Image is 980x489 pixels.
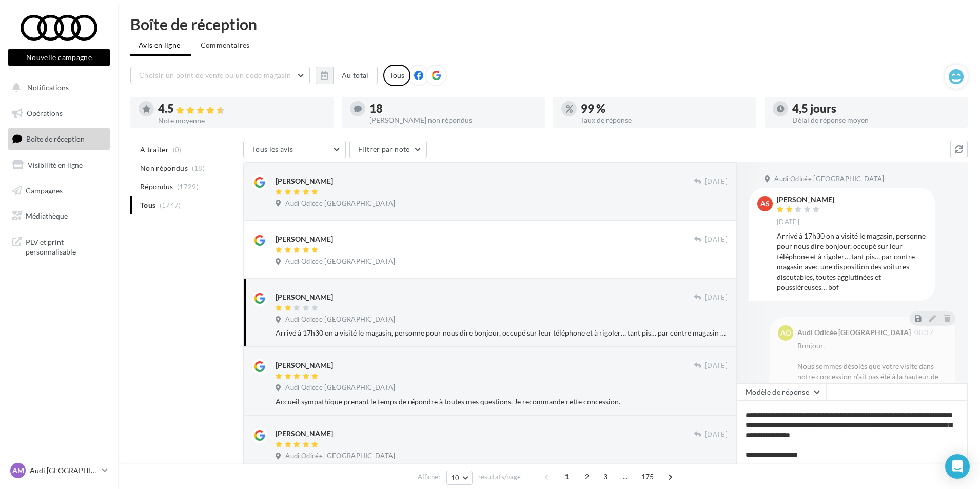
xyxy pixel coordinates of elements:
button: Au total [333,67,378,84]
span: résultats/page [478,472,521,482]
span: Audi Odicée [GEOGRAPHIC_DATA] [285,452,395,461]
span: [DATE] [777,218,799,227]
button: Notifications [6,77,108,99]
span: [DATE] [705,177,728,186]
span: (18) [192,164,205,172]
div: [PERSON_NAME] non répondus [369,116,537,124]
div: Boîte de réception [130,16,968,32]
div: [PERSON_NAME] [276,176,333,186]
span: Répondus [140,182,173,192]
a: PLV et print personnalisable [6,231,112,261]
span: Non répondus [140,163,188,173]
span: AM [12,465,24,476]
div: Taux de réponse [581,116,748,124]
span: Notifications [27,83,69,92]
span: 2 [579,468,595,485]
div: [PERSON_NAME] [777,196,834,203]
span: 1 [559,468,575,485]
span: [DATE] [705,361,728,370]
span: (1729) [177,183,199,191]
a: Visibilité en ligne [6,154,112,176]
div: Note moyenne [158,117,325,124]
div: Accueil sympathique prenant le temps de répondre à toutes mes questions. Je recommande cette conc... [276,397,728,407]
span: PLV et print personnalisable [26,235,106,257]
button: 10 [446,471,473,485]
button: Tous les avis [243,141,346,158]
a: Campagnes [6,180,112,202]
a: Médiathèque [6,205,112,227]
span: AO [780,328,791,338]
span: Tous les avis [252,145,293,153]
div: [PERSON_NAME] [276,360,333,370]
span: Commentaires [201,40,250,50]
span: 10 [451,474,460,482]
span: Campagnes [26,186,63,194]
div: 18 [369,103,537,114]
button: Choisir un point de vente ou un code magasin [130,67,310,84]
button: Au total [316,67,378,84]
div: Délai de réponse moyen [792,116,959,124]
div: [PERSON_NAME] [276,292,333,302]
span: ... [617,468,634,485]
span: Audi Odicée [GEOGRAPHIC_DATA] [774,174,884,184]
span: AS [760,199,770,209]
div: Audi Odicée [GEOGRAPHIC_DATA] [797,329,911,336]
div: 99 % [581,103,748,114]
span: Opérations [27,109,63,118]
span: Médiathèque [26,211,68,220]
button: Modèle de réponse [737,383,826,401]
span: [DATE] [705,293,728,302]
span: 08:37 [914,329,933,336]
a: AM Audi [GEOGRAPHIC_DATA] [8,461,110,480]
div: Open Intercom Messenger [945,454,970,479]
a: Opérations [6,103,112,124]
div: [PERSON_NAME] [276,428,333,439]
span: Audi Odicée [GEOGRAPHIC_DATA] [285,315,395,324]
div: Tous [383,65,410,86]
div: Arrivé à 17h30 on a visité le magasin, personne pour nous dire bonjour, occupé sur leur téléphone... [777,231,927,292]
div: Arrivé à 17h30 on a visité le magasin, personne pour nous dire bonjour, occupé sur leur téléphone... [276,328,728,338]
span: (0) [173,146,182,154]
div: [PERSON_NAME] [276,234,333,244]
div: 4.5 [158,103,325,115]
div: 4,5 jours [792,103,959,114]
span: Boîte de réception [26,134,85,143]
p: Audi [GEOGRAPHIC_DATA] [30,465,98,476]
span: Visibilité en ligne [28,161,83,169]
span: Audi Odicée [GEOGRAPHIC_DATA] [285,257,395,266]
a: Boîte de réception [6,128,112,150]
span: Audi Odicée [GEOGRAPHIC_DATA] [285,383,395,393]
span: 3 [597,468,614,485]
span: [DATE] [705,430,728,439]
span: Choisir un point de vente ou un code magasin [139,71,291,80]
span: A traiter [140,145,169,155]
span: Afficher [418,472,441,482]
span: 175 [637,468,658,485]
span: [DATE] [705,235,728,244]
button: Nouvelle campagne [8,49,110,66]
span: Audi Odicée [GEOGRAPHIC_DATA] [285,199,395,208]
button: Filtrer par note [349,141,427,158]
